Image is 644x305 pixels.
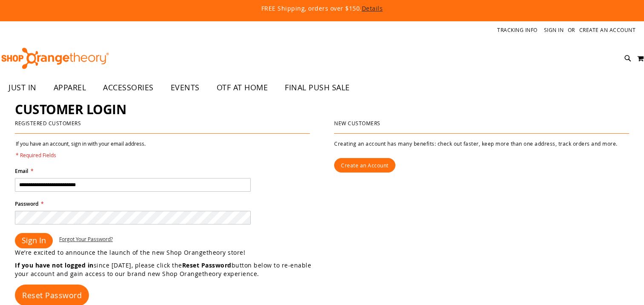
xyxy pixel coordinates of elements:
a: EVENTS [162,78,208,98]
a: Details [362,4,383,12]
a: ACCESSORIES [94,78,162,98]
a: Sign In [544,26,564,34]
legend: If you have an account, sign in with your email address. [15,140,146,159]
a: Tracking Info [497,26,538,34]
a: Create an Account [579,26,636,34]
a: OTF AT HOME [208,78,277,98]
p: Creating an account has many benefits: check out faster, keep more than one address, track orders... [334,140,629,147]
span: Email [15,167,28,175]
p: since [DATE], please click the button below to re-enable your account and gain access to our bran... [15,261,322,278]
span: Forgot Your Password? [59,236,113,242]
span: FINAL PUSH SALE [285,78,350,97]
span: ACCESSORIES [103,78,154,97]
p: FREE Shipping, orders over $150. [67,4,578,13]
span: OTF AT HOME [217,78,268,97]
a: Create an Account [334,158,395,173]
button: Sign In [15,233,53,248]
a: FINAL PUSH SALE [276,78,358,98]
span: Sign In [22,235,46,245]
span: Create an Account [341,162,389,169]
a: Forgot Your Password? [59,236,113,243]
span: Reset Password [22,290,82,300]
span: * Required Fields [16,152,146,159]
strong: New Customers [334,120,381,127]
span: EVENTS [171,78,200,97]
strong: Reset Password [182,261,232,269]
strong: If you have not logged in [15,261,94,269]
span: Password [15,200,38,207]
span: APPAREL [54,78,86,97]
a: APPAREL [45,78,95,98]
span: JUST IN [9,78,37,97]
strong: Registered Customers [15,120,81,127]
p: We’re excited to announce the launch of the new Shop Orangetheory store! [15,248,322,257]
span: Customer Login [15,101,126,118]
